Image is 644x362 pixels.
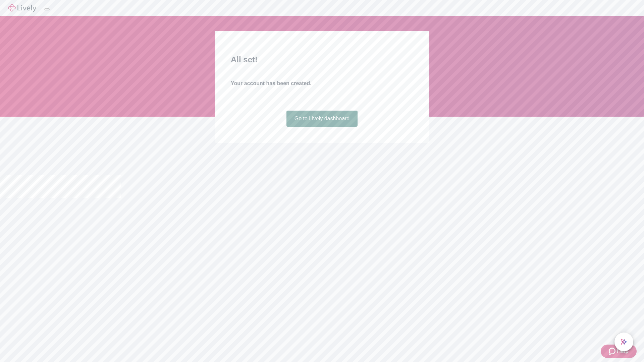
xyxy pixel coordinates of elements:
[617,347,629,355] span: Help
[621,339,627,345] svg: Lively AI Assistant
[614,333,633,351] button: chat
[231,79,413,87] h4: Your account has been created.
[609,347,617,355] svg: Zendesk support icon
[286,111,358,127] a: Go to Lively dashboard
[601,345,637,358] button: Zendesk support iconHelp
[8,4,36,12] img: Lively
[44,8,50,10] button: Log out
[231,54,413,66] h2: All set!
